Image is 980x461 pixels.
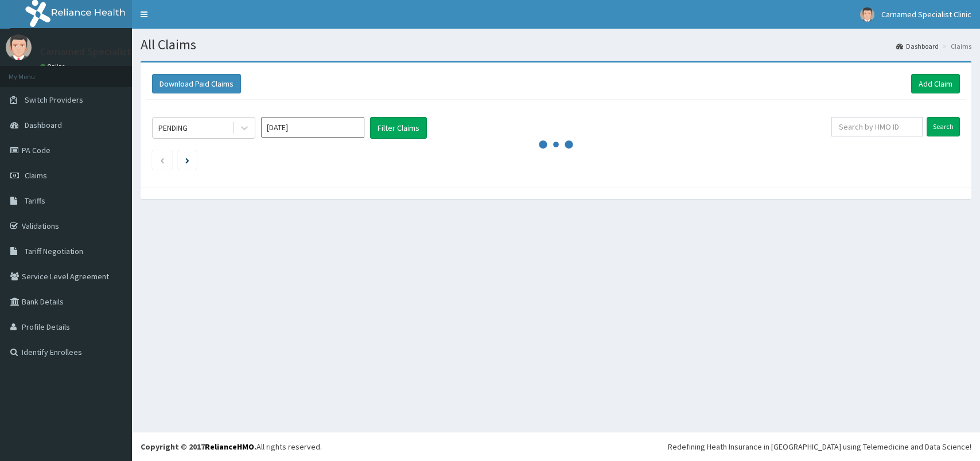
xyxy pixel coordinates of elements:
svg: audio-loading [539,127,573,162]
input: Select Month and Year [261,117,364,138]
a: Dashboard [896,41,939,51]
span: Claims [25,170,47,181]
span: Switch Providers [25,95,83,105]
input: Search by HMO ID [831,117,923,136]
span: Tariff Negotiation [25,246,83,256]
a: Online [40,62,68,71]
a: Previous page [160,155,165,165]
h1: All Claims [141,37,971,52]
li: Claims [940,41,971,51]
img: User Image [6,34,32,60]
input: Search [927,117,960,136]
img: User Image [860,7,874,22]
a: Add Claim [911,74,960,93]
span: Tariffs [25,196,45,206]
button: Download Paid Claims [152,74,241,93]
span: Dashboard [25,120,62,130]
div: Redefining Heath Insurance in [GEOGRAPHIC_DATA] using Telemedicine and Data Science! [668,441,971,452]
footer: All rights reserved. [132,432,980,461]
a: Next page [185,155,189,165]
div: PENDING [158,122,188,134]
strong: Copyright © 2017 . [141,442,256,452]
a: RelianceHMO [205,442,254,452]
p: Carnamed Specialist Clinic [40,46,158,57]
span: Carnamed Specialist Clinic [881,9,971,19]
button: Filter Claims [370,117,427,139]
